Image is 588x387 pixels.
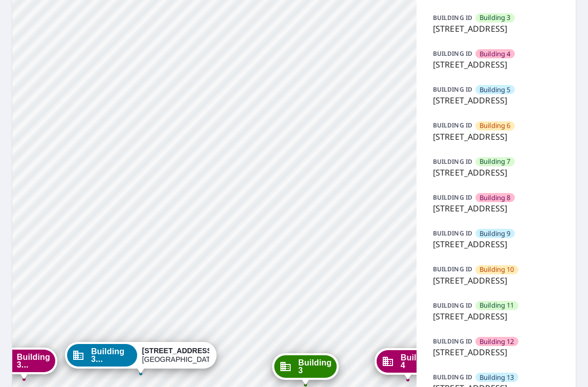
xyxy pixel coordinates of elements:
[433,274,559,287] p: [STREET_ADDRESS]
[65,342,216,374] div: Dropped pin, building Building 37, Commercial property, 7627 East 37th Street North Wichita, KS 6...
[433,337,472,346] p: BUILDING ID
[433,238,559,250] p: [STREET_ADDRESS]
[480,193,511,203] span: Building 8
[480,337,514,347] span: Building 12
[142,347,209,364] div: [GEOGRAPHIC_DATA]
[433,193,472,202] p: BUILDING ID
[480,85,511,95] span: Building 5
[480,229,511,239] span: Building 9
[433,49,472,58] p: BUILDING ID
[433,58,559,71] p: [STREET_ADDRESS]
[433,346,559,358] p: [STREET_ADDRESS]
[433,301,472,310] p: BUILDING ID
[433,121,472,130] p: BUILDING ID
[298,359,332,374] span: Building 3
[17,353,50,369] span: Building 3...
[375,348,441,380] div: Dropped pin, building Building 4, Commercial property, 7627 East 37th Street North Wichita, KS 67226
[480,265,514,274] span: Building 10
[91,348,132,363] span: Building 3...
[480,13,511,23] span: Building 3
[401,354,434,369] span: Building 4
[433,373,472,381] p: BUILDING ID
[480,121,511,131] span: Building 6
[480,373,514,382] span: Building 13
[433,85,472,94] p: BUILDING ID
[480,49,511,59] span: Building 4
[433,229,472,238] p: BUILDING ID
[433,23,559,35] p: [STREET_ADDRESS]
[433,157,472,166] p: BUILDING ID
[480,300,514,310] span: Building 11
[433,265,472,273] p: BUILDING ID
[433,94,559,106] p: [STREET_ADDRESS]
[480,157,511,166] span: Building 7
[433,13,472,22] p: BUILDING ID
[433,131,559,143] p: [STREET_ADDRESS]
[142,347,214,355] strong: [STREET_ADDRESS]
[433,202,559,214] p: [STREET_ADDRESS]
[272,353,339,385] div: Dropped pin, building Building 3, Commercial property, 7627 East 37th Street North Wichita, KS 67226
[433,310,559,322] p: [STREET_ADDRESS]
[433,166,559,179] p: [STREET_ADDRESS]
